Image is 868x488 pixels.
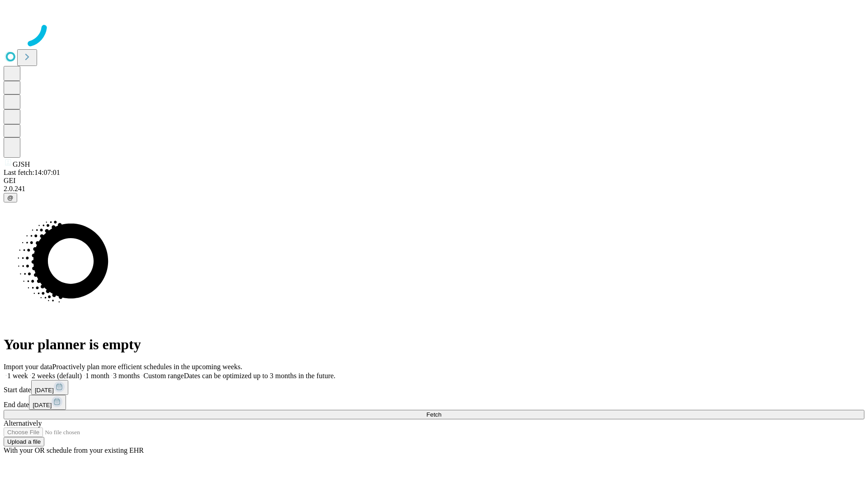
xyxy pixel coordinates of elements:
[184,372,335,380] span: Dates can be optimized up to 3 months in the future.
[33,402,52,408] span: [DATE]
[7,372,28,380] span: 1 week
[4,395,864,410] div: End date
[426,411,441,418] span: Fetch
[4,446,144,454] span: With your OR schedule from your existing EHR
[4,169,60,176] span: Last fetch: 14:07:01
[4,410,864,419] button: Fetch
[4,419,42,427] span: Alternatively
[85,372,109,380] span: 1 month
[4,336,864,353] h1: Your planner is empty
[13,160,30,168] span: GJSH
[52,363,242,371] span: Proactively plan more efficient schedules in the upcoming weeks.
[4,193,17,202] button: @
[7,194,14,201] span: @
[143,372,184,380] span: Custom range
[4,177,864,185] div: GEI
[4,363,52,371] span: Import your data
[4,185,864,193] div: 2.0.241
[4,437,44,446] button: Upload a file
[31,380,68,395] button: [DATE]
[4,380,864,395] div: Start date
[29,395,66,410] button: [DATE]
[113,372,140,380] span: 3 months
[32,372,82,380] span: 2 weeks (default)
[35,387,54,394] span: [DATE]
